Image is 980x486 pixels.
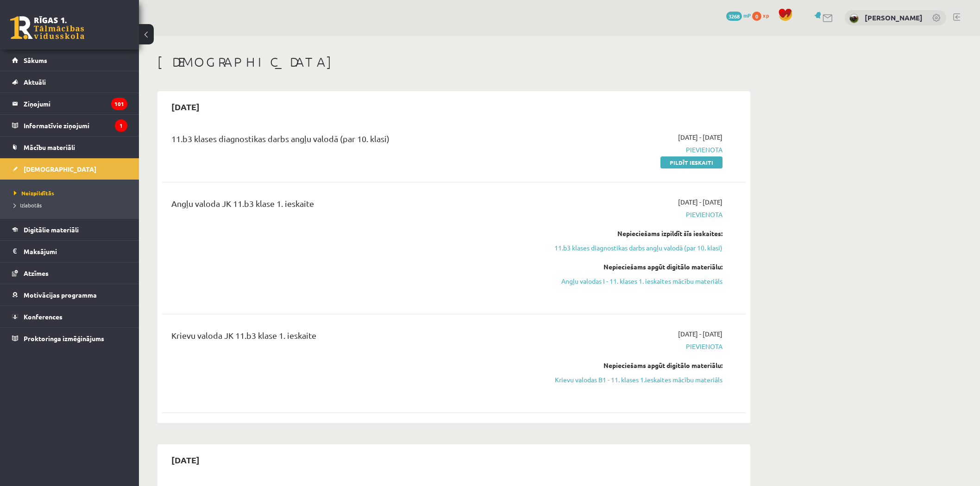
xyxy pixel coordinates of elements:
[24,241,127,262] legend: Maksājumi
[12,158,127,180] a: [DEMOGRAPHIC_DATA]
[24,115,127,136] legend: Informatīvie ziņojumi
[12,284,127,305] a: Motivācijas programma
[12,219,127,240] a: Digitālie materiāli
[24,225,79,234] span: Digitālie materiāli
[548,229,722,238] div: Nepieciešams izpildīt šīs ieskaites:
[763,12,769,19] span: xp
[743,12,751,19] span: mP
[24,312,63,321] span: Konferences
[548,342,722,351] span: Pievienota
[12,262,127,284] a: Atzīmes
[12,115,127,136] a: Informatīvie ziņojumi1
[24,93,127,114] legend: Ziņojumi
[548,210,722,219] span: Pievienota
[24,269,49,277] span: Atzīmes
[726,12,742,21] span: 3268
[14,189,130,197] a: Neizpildītās
[12,328,127,349] a: Proktoringa izmēģinājums
[24,291,97,299] span: Motivācijas programma
[865,13,923,22] a: [PERSON_NAME]
[12,50,127,71] a: Sākums
[14,201,42,209] span: Izlabotās
[12,137,127,158] a: Mācību materiāli
[678,329,722,339] span: [DATE] - [DATE]
[162,96,209,118] h2: [DATE]
[548,262,722,272] div: Nepieciešams apgūt digitālo materiālu:
[678,132,722,142] span: [DATE] - [DATE]
[12,306,127,327] a: Konferences
[548,276,722,286] a: Angļu valodas I - 11. klases 1. ieskaites mācību materiāls
[115,119,127,132] i: 1
[24,56,47,64] span: Sākums
[157,54,750,70] h1: [DEMOGRAPHIC_DATA]
[12,241,127,262] a: Maksājumi
[10,16,84,39] a: Rīgas 1. Tālmācības vidusskola
[24,78,46,86] span: Aktuāli
[24,334,104,343] span: Proktoringa izmēģinājums
[752,12,773,19] a: 0 xp
[660,156,722,168] a: Pildīt ieskaiti
[24,143,75,151] span: Mācību materiāli
[548,361,722,370] div: Nepieciešams apgūt digitālo materiālu:
[171,197,534,214] div: Angļu valoda JK 11.b3 klase 1. ieskaite
[849,14,859,23] img: Guntis Smalkais
[171,132,534,150] div: 11.b3 klases diagnostikas darbs angļu valodā (par 10. klasi)
[24,165,96,173] span: [DEMOGRAPHIC_DATA]
[548,375,722,385] a: Krievu valodas B1 - 11. klases 1.ieskaites mācību materiāls
[111,98,127,110] i: 101
[548,145,722,155] span: Pievienota
[12,71,127,93] a: Aktuāli
[726,12,751,19] a: 3268 mP
[678,197,722,207] span: [DATE] - [DATE]
[14,189,54,197] span: Neizpildītās
[548,243,722,253] a: 11.b3 klases diagnostikas darbs angļu valodā (par 10. klasi)
[162,449,209,471] h2: [DATE]
[752,12,761,21] span: 0
[14,201,130,209] a: Izlabotās
[12,93,127,114] a: Ziņojumi101
[171,329,534,346] div: Krievu valoda JK 11.b3 klase 1. ieskaite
